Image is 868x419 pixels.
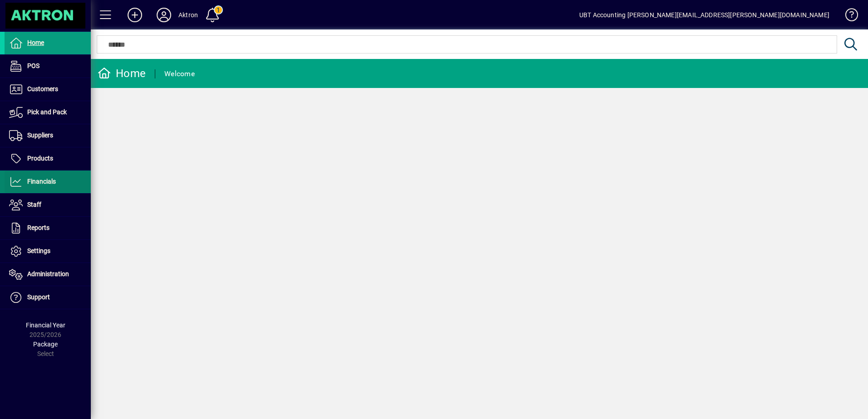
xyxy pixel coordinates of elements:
[27,62,39,69] span: POS
[5,147,91,170] a: Products
[27,178,56,185] span: Financials
[5,217,91,239] a: Reports
[149,7,178,23] button: Profile
[5,101,91,124] a: Pick and Pack
[5,194,91,216] a: Staff
[27,132,53,139] span: Suppliers
[120,7,149,23] button: Add
[5,171,91,193] a: Financials
[178,8,198,22] div: Aktron
[838,2,857,31] a: Knowledge Base
[27,108,67,116] span: Pick and Pack
[27,270,69,278] span: Administration
[5,240,91,263] a: Settings
[164,67,195,81] div: Welcome
[33,341,58,348] span: Package
[27,224,49,231] span: Reports
[5,78,91,101] a: Customers
[27,85,58,93] span: Customers
[5,286,91,309] a: Support
[579,8,829,22] div: UBT Accounting [PERSON_NAME][EMAIL_ADDRESS][PERSON_NAME][DOMAIN_NAME]
[27,201,41,208] span: Staff
[5,55,91,78] a: POS
[27,39,44,46] span: Home
[98,66,146,81] div: Home
[26,322,65,329] span: Financial Year
[27,155,53,162] span: Products
[27,293,50,301] span: Support
[5,263,91,286] a: Administration
[27,247,50,254] span: Settings
[5,124,91,147] a: Suppliers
